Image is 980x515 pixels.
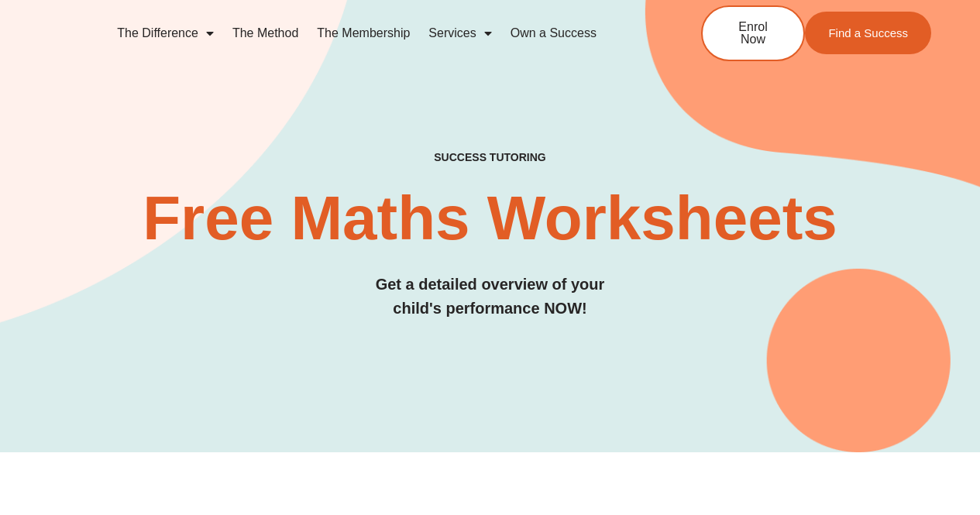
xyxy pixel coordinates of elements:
a: The Difference [108,15,223,51]
a: Own a Success [501,15,606,51]
span: Find a Success [828,27,908,39]
a: Enrol Now [701,5,805,61]
h2: Free Maths Worksheets​ [49,187,931,249]
h4: SUCCESS TUTORING​ [49,151,931,164]
a: The Membership [308,15,419,51]
nav: Menu [108,15,650,51]
a: Services [419,15,500,51]
h3: Get a detailed overview of your child's performance NOW! [49,273,931,321]
span: Enrol Now [726,21,780,46]
a: Find a Success [805,12,931,54]
a: The Method [223,15,308,51]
